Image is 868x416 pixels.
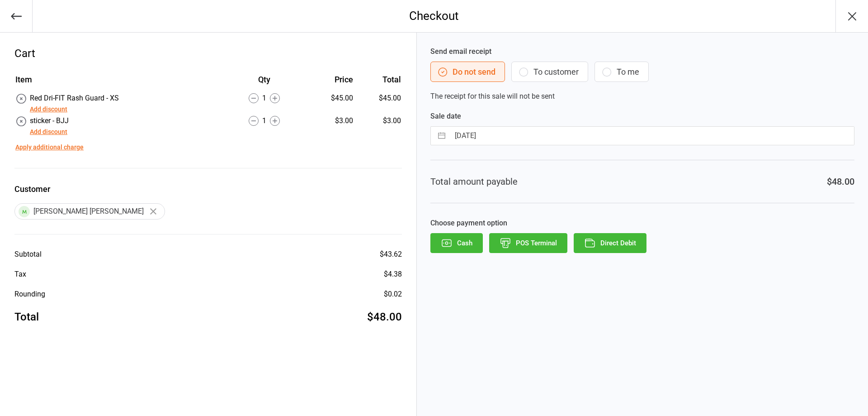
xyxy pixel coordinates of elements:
label: Customer [14,183,402,195]
button: Direct Debit [574,233,646,253]
div: Rounding [14,289,45,300]
div: [PERSON_NAME] [PERSON_NAME] [14,203,165,220]
div: 1 [223,93,305,104]
button: Add discount [30,127,67,137]
label: Sale date [430,111,854,122]
div: Total amount payable [430,175,518,188]
button: To customer [511,62,588,82]
label: Choose payment option [430,218,854,229]
div: Total [14,309,39,325]
div: $43.62 [380,249,402,260]
td: $45.00 [357,93,401,115]
div: $4.38 [384,269,402,280]
button: To me [594,62,649,82]
div: The receipt for this sale will not be sent [430,46,854,102]
button: Cash [430,233,483,253]
th: Item [15,73,222,92]
div: Subtotal [14,249,42,260]
button: POS Terminal [489,233,567,253]
div: $0.02 [384,289,402,300]
div: $48.00 [367,309,402,325]
span: sticker - BJJ [30,116,69,125]
span: Red Dri-FIT Rash Guard - XS [30,94,119,102]
button: Add discount [30,105,67,114]
div: Cart [14,45,402,62]
button: Do not send [430,62,505,82]
td: $3.00 [357,115,401,137]
div: $45.00 [306,93,353,104]
th: Qty [223,73,305,92]
th: Total [357,73,401,92]
div: Tax [14,269,26,280]
label: Send email receipt [430,46,854,57]
div: $48.00 [827,175,854,188]
div: $3.00 [306,115,353,126]
button: Apply additional charge [15,143,84,152]
div: 1 [223,115,305,126]
div: Price [306,73,353,86]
